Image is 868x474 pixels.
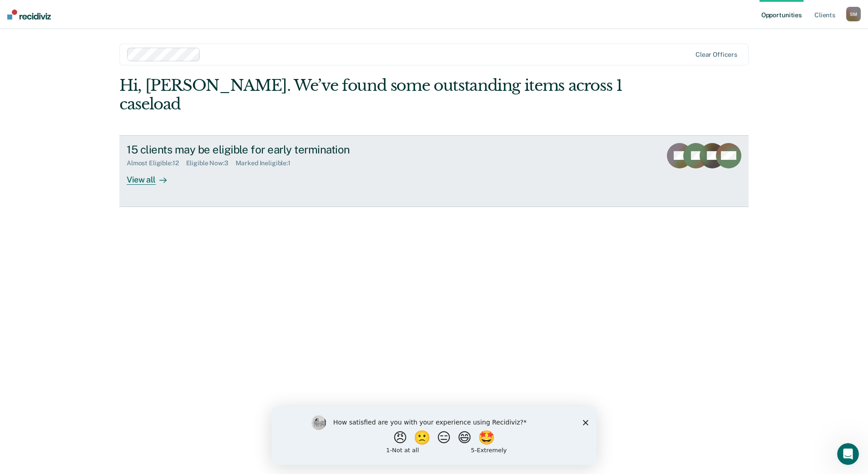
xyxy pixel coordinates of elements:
[846,7,861,21] div: S M
[127,143,445,156] div: 15 clients may be eligible for early termination
[695,51,737,59] div: Clear officers
[186,159,236,167] div: Eligible Now : 3
[236,159,298,167] div: Marked Ineligible : 1
[837,443,859,465] iframe: Intercom live chat
[271,406,597,465] iframe: Survey by Kim from Recidiviz
[119,76,623,114] div: Hi, [PERSON_NAME]. We’ve found some outstanding items across 1 caseload
[7,10,51,20] img: Recidiviz
[846,7,861,21] button: SM
[127,159,186,167] div: Almost Eligible : 12
[119,135,749,207] a: 15 clients may be eligible for early terminationAlmost Eligible:12Eligible Now:3Marked Ineligible...
[127,167,178,185] div: View all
